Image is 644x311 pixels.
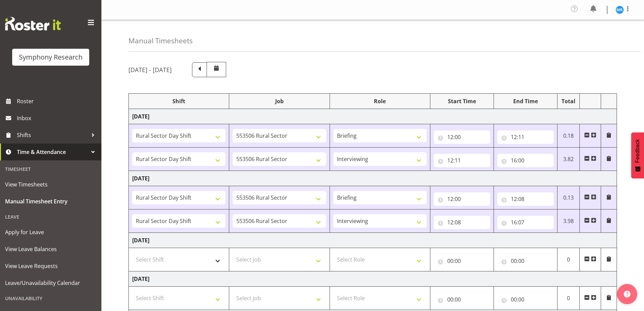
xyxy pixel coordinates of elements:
[5,17,61,30] img: Rosterit website logo
[434,192,490,206] input: Click to select...
[557,287,580,310] td: 0
[2,210,100,224] div: Leave
[434,254,490,268] input: Click to select...
[2,241,100,258] a: View Leave Balances
[129,109,617,124] td: [DATE]
[17,113,98,123] span: Inbox
[2,162,100,176] div: Timesheet
[2,291,100,305] div: Unavailability
[2,224,100,241] a: Apply for Leave
[17,147,88,157] span: Time & Attendance
[233,97,326,105] div: Job
[631,132,644,178] button: Feedback - Show survey
[557,124,580,148] td: 0.18
[5,196,96,206] span: Manual Timesheet Entry
[2,258,100,274] a: View Leave Requests
[497,154,554,167] input: Click to select...
[434,130,490,144] input: Click to select...
[333,97,427,105] div: Role
[5,244,96,254] span: View Leave Balances
[557,148,580,171] td: 3.82
[128,37,193,45] h4: Manual Timesheets
[557,209,580,233] td: 3.98
[129,233,617,248] td: [DATE]
[497,254,554,268] input: Click to select...
[561,97,576,105] div: Total
[5,227,96,237] span: Apply for Leave
[434,97,490,105] div: Start Time
[132,97,225,105] div: Shift
[497,192,554,206] input: Click to select...
[557,186,580,209] td: 0.13
[129,171,617,186] td: [DATE]
[624,291,630,297] img: help-xxl-2.png
[2,176,100,193] a: View Timesheets
[129,271,617,287] td: [DATE]
[5,278,96,288] span: Leave/Unavailability Calendar
[19,52,82,62] div: Symphony Research
[497,130,554,144] input: Click to select...
[497,293,554,306] input: Click to select...
[2,193,100,210] a: Manual Timesheet Entry
[5,179,96,190] span: View Timesheets
[2,274,100,291] a: Leave/Unavailability Calendar
[616,6,624,14] img: michael-robinson11856.jpg
[635,139,641,163] span: Feedback
[434,216,490,229] input: Click to select...
[17,130,88,140] span: Shifts
[17,96,98,106] span: Roster
[5,261,96,271] span: View Leave Requests
[497,97,554,105] div: End Time
[557,248,580,271] td: 0
[497,216,554,229] input: Click to select...
[434,293,490,306] input: Click to select...
[434,154,490,167] input: Click to select...
[128,66,172,73] h5: [DATE] - [DATE]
